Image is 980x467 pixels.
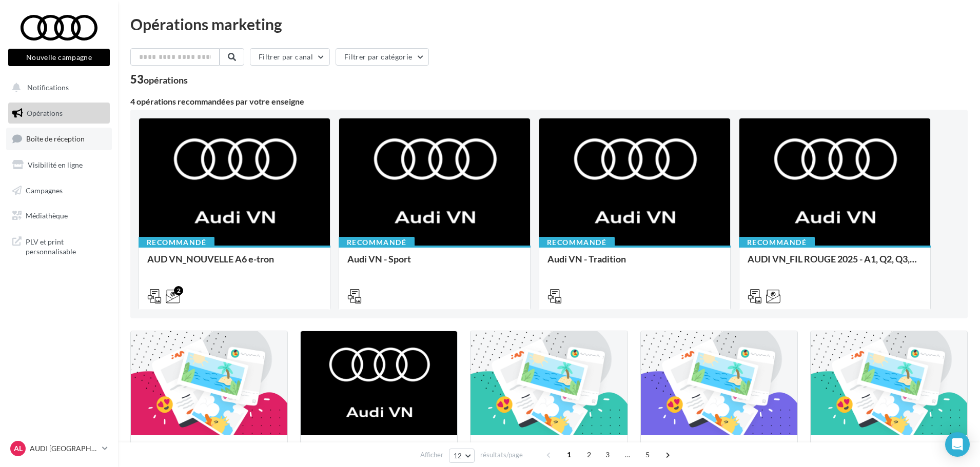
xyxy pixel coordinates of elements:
button: 12 [449,449,475,463]
span: Campagnes [26,186,63,194]
span: 1 [561,446,577,463]
button: Filtrer par canal [250,48,330,66]
div: Audi VN - Tradition [547,254,722,274]
span: 5 [639,446,656,463]
div: Open Intercom Messenger [945,432,970,457]
span: 3 [599,446,616,463]
span: ... [619,446,636,463]
div: Recommandé [539,237,615,248]
span: Notifications [27,83,69,92]
a: PLV et print personnalisable [6,231,112,261]
div: opérations [144,75,188,85]
div: Opérations marketing [130,16,968,32]
span: Boîte de réception [26,134,85,143]
a: Médiathèque [6,205,112,227]
div: AUDI VN_FIL ROUGE 2025 - A1, Q2, Q3, Q5 et Q4 e-tron [748,254,922,274]
div: Recommandé [739,237,815,248]
button: Notifications [6,77,108,98]
div: 2 [174,286,183,295]
div: 53 [130,74,188,85]
span: Médiathèque [26,211,68,220]
span: 2 [581,446,597,463]
div: AUD VN_NOUVELLE A6 e-tron [147,254,322,274]
span: Opérations [27,109,63,117]
a: Visibilité en ligne [6,154,112,176]
span: Afficher [420,450,443,460]
p: AUDI [GEOGRAPHIC_DATA] [30,443,98,454]
span: AL [14,443,23,454]
span: 12 [454,452,462,460]
div: 4 opérations recommandées par votre enseigne [130,97,968,106]
div: Recommandé [139,237,214,248]
span: Visibilité en ligne [28,160,83,169]
span: résultats/page [480,450,523,460]
button: Filtrer par catégorie [336,48,429,66]
span: PLV et print personnalisable [26,235,106,257]
a: Boîte de réception [6,128,112,150]
div: Recommandé [339,237,415,248]
a: Campagnes [6,180,112,201]
button: Nouvelle campagne [8,49,110,66]
a: Opérations [6,103,112,124]
div: Audi VN - Sport [347,254,522,274]
a: AL AUDI [GEOGRAPHIC_DATA] [8,439,110,458]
